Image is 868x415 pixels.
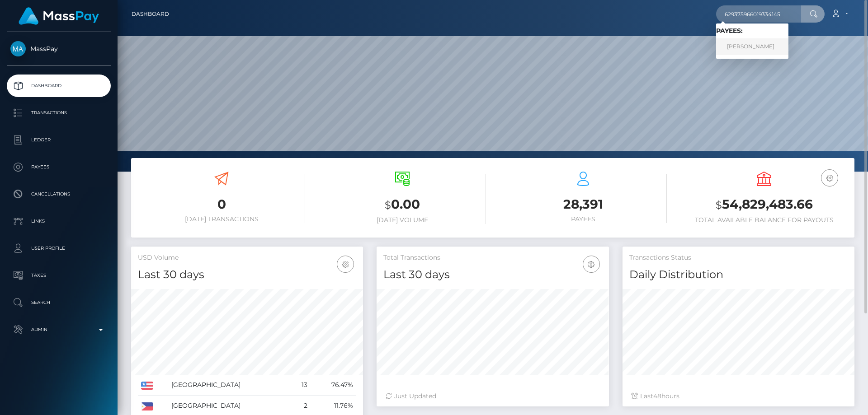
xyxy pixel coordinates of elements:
h3: 54,829,483.66 [680,196,848,214]
a: Dashboard [7,75,111,97]
h6: Payees [500,215,667,223]
span: 48 [653,392,661,400]
a: Payees [7,156,111,178]
p: Search [10,296,107,309]
h6: [DATE] Transactions [138,215,305,223]
h5: USD Volume [138,253,356,262]
a: Ledger [7,129,111,151]
small: $ [716,199,722,211]
td: 76.47% [311,375,356,396]
p: Links [10,214,107,228]
h4: Last 30 days [383,267,602,283]
p: Dashboard [10,79,107,93]
a: Links [7,210,111,233]
td: 13 [291,375,311,396]
a: Cancellations [7,183,111,205]
small: $ [385,199,391,211]
img: MassPay [10,41,26,56]
p: Admin [10,323,107,336]
a: Dashboard [132,5,169,23]
a: Taxes [7,264,111,287]
h6: [DATE] Volume [319,216,486,224]
h3: 0 [138,196,305,213]
p: Cancellations [10,187,107,201]
a: Admin [7,318,111,341]
img: MassPay Logo [19,7,99,25]
span: MassPay [7,45,111,53]
p: Taxes [10,269,107,282]
h4: Last 30 days [138,267,356,283]
h5: Transactions Status [629,253,848,262]
p: Ledger [10,133,107,147]
div: Last hours [632,392,845,401]
p: Payees [10,160,107,174]
h3: 0.00 [319,196,486,214]
a: [PERSON_NAME] [716,38,788,55]
a: User Profile [7,237,111,260]
p: Transactions [10,106,107,120]
h6: Total Available Balance for Payouts [680,216,848,224]
h6: Payees: [716,27,788,35]
a: Transactions [7,102,111,124]
a: Search [7,291,111,314]
input: Search... [716,5,801,23]
div: Just Updated [386,392,599,401]
img: PH.png [141,402,153,410]
td: [GEOGRAPHIC_DATA] [168,375,291,396]
h5: Total Transactions [383,253,602,262]
img: US.png [141,382,153,390]
p: User Profile [10,242,107,255]
h4: Daily Distribution [629,267,848,283]
h3: 28,391 [500,196,667,213]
